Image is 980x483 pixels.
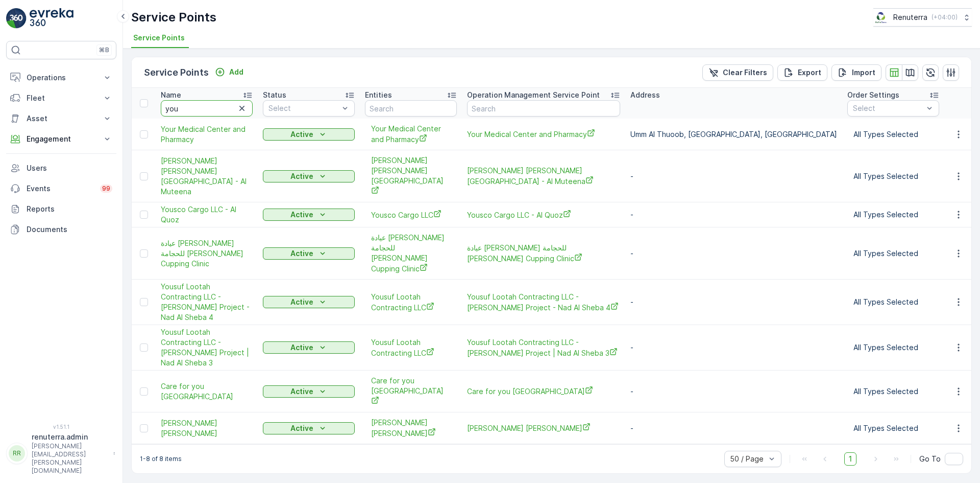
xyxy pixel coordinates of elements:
[9,445,25,462] div: RR
[467,166,620,187] span: [PERSON_NAME] [PERSON_NAME][GEOGRAPHIC_DATA] - Al Muteena
[467,166,620,187] a: Yousaf Qumbar Al Ali Building - Al Muteena
[371,124,451,145] a: Your Medical Center and Pharmacy
[290,129,313,140] p: Active
[140,130,148,139] div: Toggle Row Selected
[467,100,620,117] input: Search
[161,204,253,225] span: Yousco Cargo LLC - Al Quoz
[140,249,148,258] div: Toggle Row Selected
[161,238,253,269] span: عيادة [PERSON_NAME] للحجامة [PERSON_NAME] Cupping Clinic
[625,202,842,227] td: -
[6,8,27,29] img: logo
[133,33,185,43] span: Service Points
[853,423,933,433] p: All Types Selected
[467,292,620,313] span: Yousuf Lootah Contracting LLC - [PERSON_NAME] Project - Nad Al Sheba 4
[371,376,451,407] span: Care for you [GEOGRAPHIC_DATA]
[467,337,620,358] span: Yousuf Lootah Contracting LLC - [PERSON_NAME] Project | Nad Al Sheba 3
[365,100,457,117] input: Search
[161,156,253,197] a: Yousaf Qumbar Al Ali Building - Al Muteena
[263,422,355,434] button: Active
[625,412,842,444] td: -
[853,386,933,397] p: All Types Selected
[211,66,248,78] button: Add
[873,12,889,23] img: Screenshot_2024-07-26_at_13.33.01.png
[263,170,355,182] button: Active
[290,171,313,181] p: Active
[27,163,112,173] p: Users
[847,90,899,100] p: Order Settings
[27,204,112,214] p: Reports
[161,124,253,145] a: Your Medical Center and Pharmacy
[371,292,451,313] a: Yousuf Lootah Contracting LLC
[27,183,94,194] p: Events
[161,282,253,323] span: Yousuf Lootah Contracting LLC - [PERSON_NAME] Project - Nad Al Sheba 4
[467,292,620,313] a: Yousuf Lootah Contracting LLC - Ahmad Qatami Project - Nad Al Sheba 4
[6,67,116,88] button: Operations
[6,129,116,149] button: Engagement
[32,442,108,475] p: [PERSON_NAME][EMAIL_ADDRESS][PERSON_NAME][DOMAIN_NAME]
[290,248,313,259] p: Active
[702,64,773,81] button: Clear Filters
[625,150,842,202] td: -
[161,381,253,402] span: Care for you [GEOGRAPHIC_DATA]
[853,342,933,353] p: All Types Selected
[263,209,355,221] button: Active
[140,172,148,180] div: Toggle Row Selected
[99,46,109,54] p: ⌘B
[27,93,96,103] p: Fleet
[371,233,451,274] a: عيادة يوسف المطلعي للحجامة Youssef Al-Matlaei Cupping Clinic
[263,128,355,141] button: Active
[365,90,392,100] p: Entities
[27,134,96,144] p: Engagement
[777,64,827,81] button: Export
[161,90,181,100] p: Name
[263,90,286,100] p: Status
[161,156,253,197] span: [PERSON_NAME] [PERSON_NAME][GEOGRAPHIC_DATA] - Al Muteena
[630,90,660,100] p: Address
[161,381,253,402] a: Care for you Medical Center
[144,65,209,80] p: Service Points
[6,199,116,219] a: Reports
[6,219,116,240] a: Documents
[893,12,927,22] p: Renuterra
[852,67,875,78] p: Import
[6,158,116,178] a: Users
[290,423,313,433] p: Active
[161,100,253,117] input: Search
[263,247,355,260] button: Active
[161,418,253,439] a: Fahad Yousuf Ahmad Al Haidan
[625,227,842,280] td: -
[6,88,116,108] button: Fleet
[140,455,182,463] p: 1-8 of 8 items
[371,155,451,197] a: Yousaf Qumbar Al Ali Building
[844,452,856,466] span: 1
[6,424,116,430] span: v 1.51.1
[161,418,253,439] span: [PERSON_NAME] [PERSON_NAME]
[290,210,313,220] p: Active
[467,129,620,140] a: Your Medical Center and Pharmacy
[873,8,972,27] button: Renuterra(+04:00)
[932,13,958,21] p: ( +04:00 )
[625,371,842,412] td: -
[290,342,313,353] p: Active
[290,386,313,397] p: Active
[27,224,112,235] p: Documents
[161,282,253,323] a: Yousuf Lootah Contracting LLC - Ahmad Qatami Project - Nad Al Sheba 4
[798,67,821,78] p: Export
[30,8,73,29] img: logo_light-DOdMpM7g.png
[467,210,620,220] a: Yousco Cargo LLC - Al Quoz
[6,178,116,199] a: Events99
[263,385,355,398] button: Active
[268,103,339,113] p: Select
[467,423,620,433] a: Fahad Yousuf Ahmad Al Haidan
[32,432,108,442] p: renuterra.admin
[140,298,148,306] div: Toggle Row Selected
[229,67,243,77] p: Add
[625,280,842,325] td: -
[161,327,253,368] span: Yousuf Lootah Contracting LLC - [PERSON_NAME] Project | Nad Al Sheba 3
[853,171,933,181] p: All Types Selected
[723,67,767,78] p: Clear Filters
[27,113,96,124] p: Asset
